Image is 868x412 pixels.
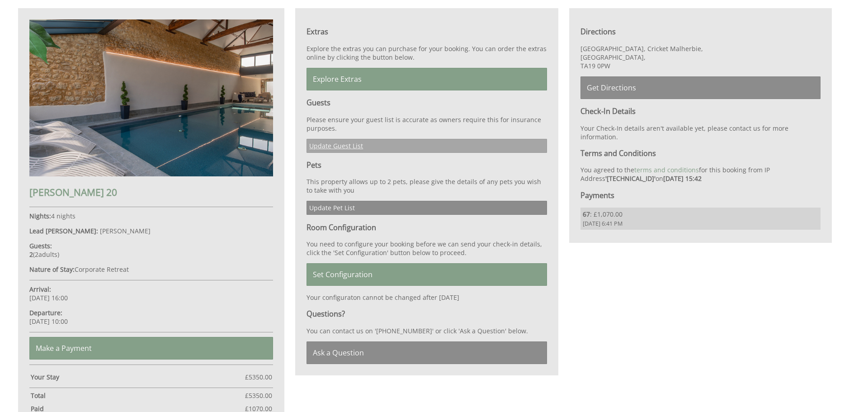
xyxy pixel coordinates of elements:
[29,337,273,360] a: Make a Payment
[35,250,57,259] span: adult
[307,240,547,257] p: You need to configure your booking before we can send your check-in details, click the 'Set Confi...
[54,250,57,259] span: s
[29,212,51,220] strong: Nights:
[245,373,272,381] span: £
[307,263,547,286] a: Set Configuration
[29,308,62,317] strong: Departure:
[29,19,273,176] img: An image of 'Churchill 20'
[245,391,272,400] span: £
[249,391,272,400] span: 5350.00
[29,250,33,259] strong: 2
[634,166,699,174] a: terms and conditions
[580,44,821,70] p: [GEOGRAPHIC_DATA], Cricket Malherbie, [GEOGRAPHIC_DATA], TA19 0PW
[583,210,590,218] strong: 67
[583,220,818,227] span: [DATE] 6:41 PM
[580,148,821,158] h3: Terms and Conditions
[580,208,821,230] li: : £1,070.00
[29,250,59,259] span: ( )
[580,124,821,141] p: Your Check-In details aren't available yet, please contact us for more information.
[307,327,547,335] p: You can contact us on '[PHONE_NUMBER]' or click 'Ask a Question' below.
[29,186,273,199] h2: [PERSON_NAME] 20
[29,308,273,326] p: [DATE] 10:00
[307,27,547,37] h3: Extras
[29,265,273,274] p: Corporate Retreat
[307,309,547,319] h3: Questions?
[307,68,547,90] a: Explore Extras
[29,242,52,250] strong: Guests:
[307,98,547,108] h3: Guests
[663,174,702,183] strong: [DATE] 15:42
[580,190,821,200] h3: Payments
[580,27,821,37] h3: Directions
[307,139,547,153] a: Update Guest List
[307,115,547,133] p: Please ensure your guest list is accurate as owners require this for insurance purposes.
[580,166,821,183] p: You agreed to the for this booking from IP Address on
[580,106,821,116] h3: Check-In Details
[307,44,547,62] p: Explore the extras you can purchase for your booking. You can order the extras online by clicking...
[307,293,547,302] p: Your configuraton cannot be changed after [DATE]
[31,373,245,381] strong: Your Stay
[580,76,821,99] a: Get Directions
[307,223,547,232] h3: Room Configuration
[29,265,75,274] strong: Nature of Stay:
[307,201,547,215] a: Update Pet List
[29,227,98,235] strong: Lead [PERSON_NAME]:
[605,174,656,183] strong: '[TECHNICAL_ID]'
[307,177,547,194] p: This property allows up to 2 pets, please give the details of any pets you wish to take with you
[249,373,272,381] span: 5350.00
[29,285,51,294] strong: Arrival:
[29,212,273,220] p: 4 nights
[35,250,38,259] span: 2
[29,170,273,199] a: [PERSON_NAME] 20
[100,227,151,235] span: [PERSON_NAME]
[307,160,547,170] h3: Pets
[307,341,547,364] a: Ask a Question
[31,391,245,400] strong: Total
[29,285,273,302] p: [DATE] 16:00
